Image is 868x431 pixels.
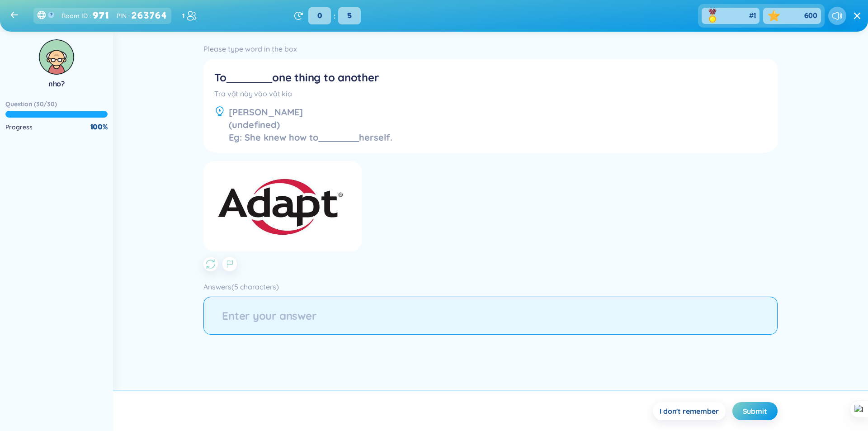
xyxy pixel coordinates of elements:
div: # [749,11,756,21]
button: ? [48,12,54,18]
div: Tra vật này vào vật kia [214,89,766,99]
span: 600 [804,11,817,21]
h6: Question ( 30 / 30 ) [5,99,57,109]
input: Enter your answer [203,297,777,335]
img: avatar15.137ef533.svg [39,39,74,75]
div: 263764 [132,9,168,23]
strong: 1 [182,11,184,21]
span: 0 [308,7,331,24]
span: Room ID [61,11,88,21]
div: Please type word in the box [203,43,777,55]
div: To one thing to another [214,70,766,85]
div: Progress [5,122,33,132]
span: I don't remember [660,406,718,416]
span: 5 [338,7,361,24]
div: [PERSON_NAME] (undefined) Eg: She knew how to herself. [229,106,392,144]
span: PIN [117,11,127,21]
span: Submit [743,406,767,416]
div: : [117,9,168,23]
div: : [306,7,363,24]
button: Submit [732,402,778,420]
div: nho? [48,79,65,89]
button: I don't remember [653,402,725,420]
div: 100 % [90,122,108,132]
img: adapt401735089471.jpg [203,161,362,251]
div: Answers (5 characters) [203,280,777,293]
span: 1 [754,11,756,21]
strong: 971 [93,9,109,23]
div: : [61,9,109,23]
